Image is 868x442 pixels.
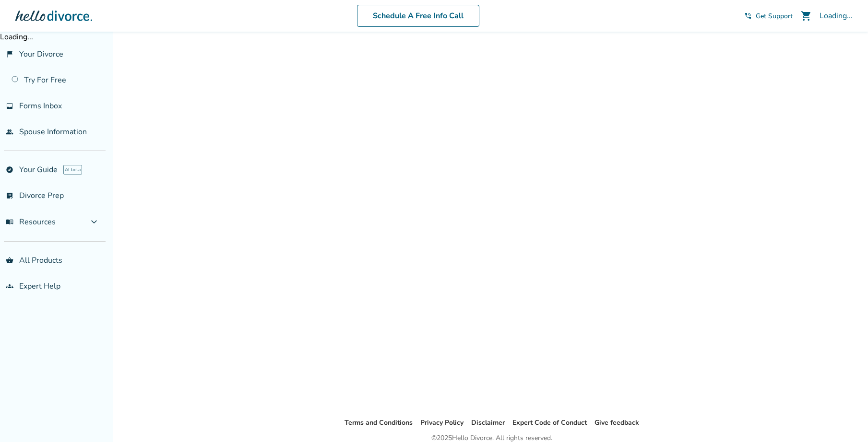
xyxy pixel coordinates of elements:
[88,216,100,228] span: expand_more
[357,5,479,27] a: Schedule A Free Info Call
[512,418,587,427] a: Expert Code of Conduct
[6,192,13,199] span: list_alt_check
[744,12,752,20] span: phone_in_talk
[595,417,639,429] li: Give feedback
[6,166,13,174] span: explore
[471,417,505,429] li: Disclaimer
[6,282,13,290] span: groups
[6,217,56,227] span: Resources
[345,418,413,427] a: Terms and Conditions
[820,11,853,21] div: Loading...
[6,128,13,136] span: people
[800,10,812,22] span: shopping_cart
[6,218,13,226] span: menu_book
[63,165,82,174] span: AI beta
[6,50,13,58] span: flag_2
[19,101,62,111] span: Forms Inbox
[420,418,464,427] a: Privacy Policy
[744,12,793,21] a: phone_in_talkGet Support
[6,102,13,110] span: inbox
[6,256,13,264] span: shopping_basket
[756,12,793,21] span: Get Support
